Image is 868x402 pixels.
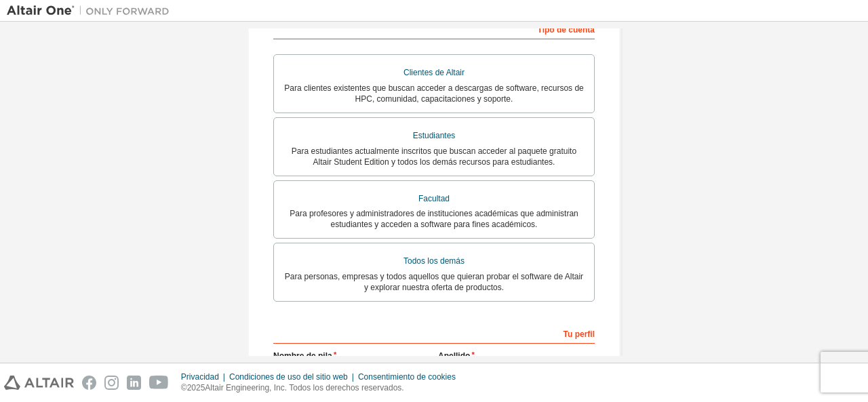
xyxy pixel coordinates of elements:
font: Estudiantes [413,131,456,140]
font: Todos los demás [403,256,465,266]
img: altair_logo.svg [4,376,74,390]
font: Tipo de cuenta [538,25,595,35]
font: Para profesores y administradores de instituciones académicas que administran estudiantes y acced... [290,209,578,229]
font: Nombre de pila [273,351,332,361]
font: 2025 [187,383,205,393]
font: Altair Engineering, Inc. Todos los derechos reservados. [205,383,403,393]
img: linkedin.svg [127,376,141,390]
font: Privacidad [181,372,219,382]
font: Para estudiantes actualmente inscritos que buscan acceder al paquete gratuito Altair Student Edit... [292,146,576,167]
font: Apellido [438,351,470,361]
img: Altair Uno [7,4,176,18]
font: Clientes de Altair [403,68,465,77]
img: instagram.svg [104,376,119,390]
font: Para personas, empresas y todos aquellos que quieran probar el software de Altair y explorar nues... [285,272,583,292]
font: Facultad [418,194,450,203]
font: Consentimiento de cookies [358,372,456,382]
font: Para clientes existentes que buscan acceder a descargas de software, recursos de HPC, comunidad, ... [284,83,584,104]
font: © [181,383,187,393]
font: Condiciones de uso del sitio web [229,372,348,382]
font: Tu perfil [564,329,595,339]
img: youtube.svg [149,376,169,390]
img: facebook.svg [82,376,96,390]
